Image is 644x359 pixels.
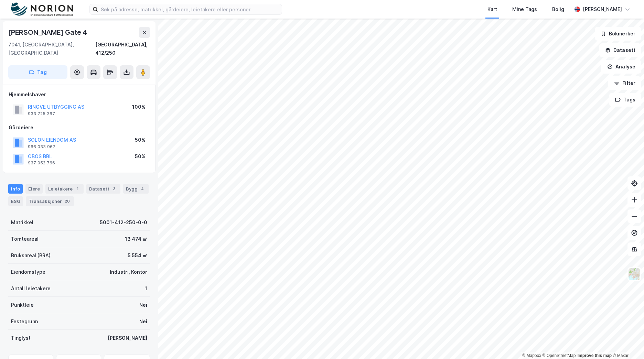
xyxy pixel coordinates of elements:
[11,218,33,227] div: Matrikkel
[132,103,146,111] div: 100%
[74,185,81,192] div: 1
[8,184,23,194] div: Info
[135,136,146,144] div: 50%
[610,326,644,359] div: Kontrollprogram for chat
[125,235,147,243] div: 13 474 ㎡
[111,185,118,192] div: 3
[8,65,67,79] button: Tag
[609,93,641,107] button: Tags
[601,60,641,74] button: Analyse
[578,353,612,358] a: Improve this map
[8,41,95,57] div: 7041, [GEOGRAPHIC_DATA], [GEOGRAPHIC_DATA]
[9,123,150,132] div: Gårdeiere
[628,268,641,281] img: Z
[25,184,43,194] div: Eiere
[135,152,146,161] div: 50%
[139,301,147,309] div: Nei
[28,111,55,117] div: 933 725 367
[45,184,84,194] div: Leietakere
[26,196,74,206] div: Transaksjoner
[11,251,51,260] div: Bruksareal (BRA)
[139,185,146,192] div: 4
[11,268,45,276] div: Eiendomstype
[543,353,576,358] a: OpenStreetMap
[11,334,31,342] div: Tinglyst
[110,268,147,276] div: Industri, Kontor
[11,235,39,243] div: Tomteareal
[11,2,73,17] img: norion-logo.80e7a08dc31c2e691866.png
[11,317,38,326] div: Festegrunn
[552,5,564,13] div: Bolig
[108,334,147,342] div: [PERSON_NAME]
[145,284,147,293] div: 1
[28,160,55,166] div: 937 052 766
[599,43,641,57] button: Datasett
[512,5,537,13] div: Mine Tags
[487,5,497,13] div: Kart
[608,76,641,90] button: Filter
[522,353,541,358] a: Mapbox
[100,218,147,227] div: 5001-412-250-0-0
[8,196,23,206] div: ESG
[128,251,147,260] div: 5 554 ㎡
[11,301,34,309] div: Punktleie
[8,27,88,38] div: [PERSON_NAME] Gate 4
[86,184,120,194] div: Datasett
[583,5,622,13] div: [PERSON_NAME]
[123,184,149,194] div: Bygg
[595,27,641,41] button: Bokmerker
[95,41,150,57] div: [GEOGRAPHIC_DATA], 412/250
[63,198,71,205] div: 20
[98,4,282,14] input: Søk på adresse, matrikkel, gårdeiere, leietakere eller personer
[28,144,55,150] div: 966 033 967
[139,317,147,326] div: Nei
[9,90,150,99] div: Hjemmelshaver
[610,326,644,359] iframe: Chat Widget
[11,284,51,293] div: Antall leietakere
